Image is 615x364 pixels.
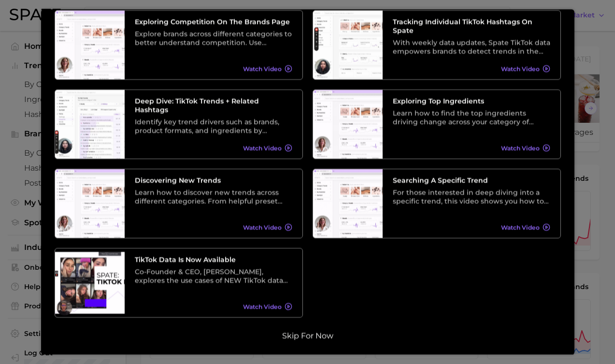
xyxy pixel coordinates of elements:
[135,29,292,47] div: Explore brands across different categories to better understand competition. Use different preset...
[393,188,550,205] div: For those interested in deep diving into a specific trend, this video shows you how to search tre...
[243,224,282,231] span: Watch Video
[135,267,292,285] div: Co-Founder & CEO, [PERSON_NAME], explores the use cases of NEW TikTok data and its relationship w...
[55,248,303,318] a: TikTok data is now availableCo-Founder & CEO, [PERSON_NAME], explores the use cases of NEW TikTok...
[393,17,550,35] h3: Tracking Individual TikTok Hashtags on Spate
[313,89,561,159] a: Exploring Top IngredientsLearn how to find the top ingredients driving change across your categor...
[135,97,292,114] h3: Deep Dive: TikTok Trends + Related Hashtags
[501,224,540,231] span: Watch Video
[243,65,282,73] span: Watch Video
[243,303,282,310] span: Watch Video
[393,97,550,105] h3: Exploring Top Ingredients
[279,331,336,341] button: Skip for now
[393,176,550,185] h3: Searching A Specific Trend
[55,169,303,238] a: Discovering New TrendsLearn how to discover new trends across different categories. From helpful ...
[135,117,292,135] div: Identify key trend drivers such as brands, product formats, and ingredients by leveraging a categ...
[135,17,292,26] h3: Exploring Competition on the Brands Page
[313,10,561,80] a: Tracking Individual TikTok Hashtags on SpateWith weekly data updates, Spate TikTok data empowers ...
[501,65,540,73] span: Watch Video
[135,188,292,205] div: Learn how to discover new trends across different categories. From helpful preset filters to diff...
[243,145,282,152] span: Watch Video
[393,109,550,126] div: Learn how to find the top ingredients driving change across your category of choice. From broad c...
[135,255,292,264] h3: TikTok data is now available
[55,89,303,159] a: Deep Dive: TikTok Trends + Related HashtagsIdentify key trend drivers such as brands, product for...
[55,10,303,80] a: Exploring Competition on the Brands PageExplore brands across different categories to better unde...
[135,176,292,185] h3: Discovering New Trends
[501,145,540,152] span: Watch Video
[313,169,561,238] a: Searching A Specific TrendFor those interested in deep diving into a specific trend, this video s...
[393,38,550,56] div: With weekly data updates, Spate TikTok data empowers brands to detect trends in the earliest stag...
